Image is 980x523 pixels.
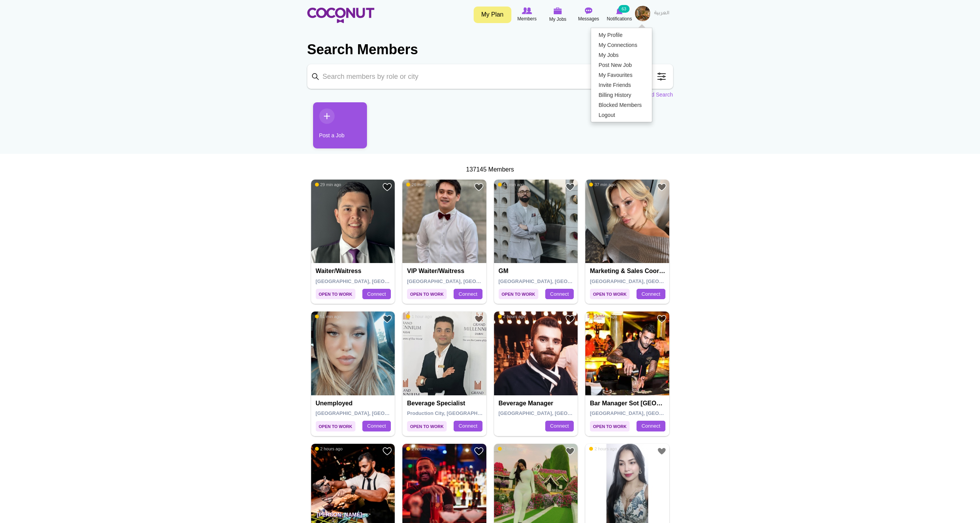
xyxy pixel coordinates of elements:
a: My Jobs [591,50,652,60]
a: Connect [545,421,574,431]
span: 2 hours ago [498,314,526,319]
span: 2 hours ago [589,446,617,451]
li: 1 / 1 [307,102,361,154]
h4: Unemployed [316,400,392,407]
h4: Beverage manager [499,400,575,407]
img: Browse Members [522,7,532,14]
h4: Beverage specialist [407,400,484,407]
h4: Marketing & Sales Coordinator [590,268,667,275]
span: 1 hour ago [406,314,432,319]
a: Connect [454,289,482,300]
a: Add to Favourites [565,446,575,456]
span: Open to Work [499,289,538,299]
span: [GEOGRAPHIC_DATA], [GEOGRAPHIC_DATA] [499,410,608,416]
a: Blocked Members [591,100,652,110]
span: 43 min ago [498,182,524,187]
span: My Jobs [549,15,566,23]
span: Production City, [GEOGRAPHIC_DATA] [407,410,500,416]
a: Add to Favourites [657,446,667,456]
span: [GEOGRAPHIC_DATA], [GEOGRAPHIC_DATA] [316,278,426,284]
a: Messages Messages [573,6,604,23]
span: Open to Work [316,289,355,299]
a: Add to Favourites [382,182,392,192]
span: 29 min ago [315,182,341,187]
span: 2 hours ago [315,446,343,451]
a: Connect [637,421,665,431]
a: Browse Members Members [512,6,543,23]
h4: VIP Waiter/Waitress [407,268,484,275]
span: [GEOGRAPHIC_DATA], [GEOGRAPHIC_DATA] [499,278,608,284]
h4: GM [499,268,575,275]
h4: Waiter/Waitress [316,268,392,275]
span: 51 min ago [315,314,341,319]
span: Open to Work [407,289,447,299]
h4: Bar Manager sot [GEOGRAPHIC_DATA] [590,400,667,407]
div: 137145 Members [307,165,673,174]
a: العربية [650,6,673,21]
a: Connect [545,289,574,300]
input: Search members by role or city [307,64,673,89]
a: Logout [591,110,652,120]
span: [GEOGRAPHIC_DATA], [GEOGRAPHIC_DATA] [316,410,426,416]
a: Add to Favourites [474,314,484,324]
a: Post a Job [313,102,367,148]
a: Invite Friends [591,80,652,90]
a: Add to Favourites [382,446,392,456]
span: 26 min ago [406,182,432,187]
span: Messages [578,15,599,23]
span: [GEOGRAPHIC_DATA], [GEOGRAPHIC_DATA] [590,278,700,284]
span: 37 min ago [589,182,615,187]
img: Home [307,8,374,23]
span: [GEOGRAPHIC_DATA], [GEOGRAPHIC_DATA] [407,278,517,284]
span: [GEOGRAPHIC_DATA], [GEOGRAPHIC_DATA] [590,410,700,416]
span: 2 hours ago [589,314,617,319]
img: My Jobs [554,7,562,14]
small: 63 [618,5,629,13]
span: Notifications [607,15,632,23]
span: Members [517,15,536,23]
a: Add to Favourites [565,314,575,324]
a: Add to Favourites [382,314,392,324]
a: Billing History [591,90,652,100]
h2: Search Members [307,40,673,59]
span: Open to Work [590,289,630,299]
a: My Jobs My Jobs [543,6,573,24]
a: Connect [637,289,665,300]
a: Post New Job [591,60,652,70]
a: Add to Favourites [657,314,667,324]
a: My Connections [591,40,652,50]
span: Open to Work [590,421,630,431]
img: Messages [585,7,593,14]
span: 2 hours ago [406,446,434,451]
a: Connect [454,421,482,431]
span: Open to Work [407,421,447,431]
a: My Plan [474,7,511,23]
a: Add to Favourites [474,182,484,192]
a: Add to Favourites [565,182,575,192]
a: Notifications Notifications 63 [604,6,635,23]
a: My Favourites [591,70,652,80]
a: My Profile [591,30,652,40]
img: Notifications [616,7,623,14]
span: Open to Work [316,421,355,431]
a: Connect [362,421,391,431]
a: Connect [362,289,391,300]
a: Add to Favourites [657,182,667,192]
a: Add to Favourites [474,446,484,456]
span: 2 hours ago [498,446,526,451]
